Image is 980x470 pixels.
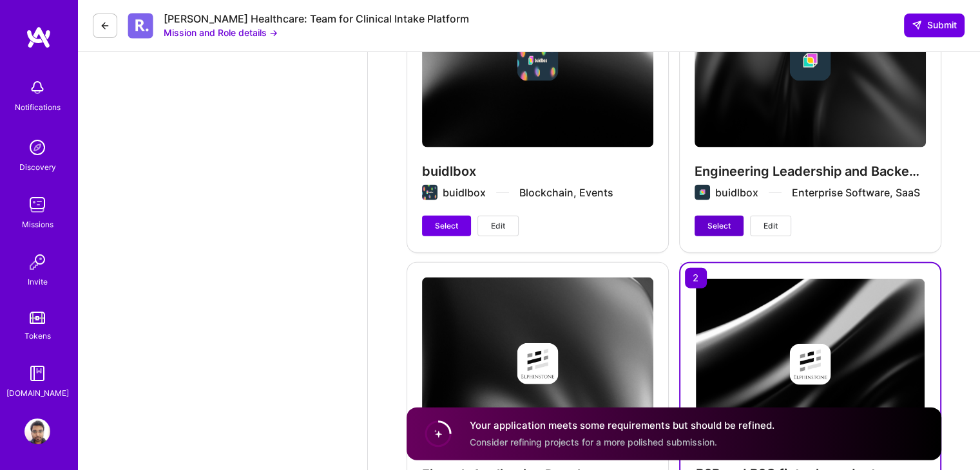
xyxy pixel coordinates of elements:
img: tokens [30,312,45,324]
img: logo [26,26,52,49]
button: Select [422,216,471,236]
img: bell [24,75,50,100]
img: Company Logo [128,13,153,39]
button: Edit [750,216,791,236]
span: Consider refining projects for a more polished submission. [470,436,717,447]
img: Company logo [790,344,831,385]
h4: Your application meets some requirements but should be refined. [470,418,774,432]
div: Missions [22,218,53,231]
img: Invite [24,249,50,275]
a: User Avatar [21,418,53,444]
span: Select [707,220,731,232]
button: Submit [904,14,965,37]
button: Edit [477,216,519,236]
div: null [904,14,965,37]
img: teamwork [24,192,50,218]
div: Discovery [19,160,56,174]
i: icon LeftArrowDark [100,21,110,31]
div: Tokens [24,329,51,343]
i: icon SendLight [912,20,922,30]
div: [PERSON_NAME] Healthcare: Team for Clinical Intake Platform [164,12,469,26]
img: guide book [24,361,50,386]
div: [DOMAIN_NAME] [6,386,69,400]
div: Invite [28,275,48,288]
img: cover [696,279,925,450]
span: Submit [912,19,957,32]
button: Mission and Role details → [164,26,278,39]
div: Notifications [15,100,61,114]
button: Select [695,216,744,236]
span: Select [435,220,458,232]
img: discovery [24,135,50,160]
img: User Avatar [24,418,50,444]
span: Edit [491,220,505,232]
span: Edit [764,220,778,232]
